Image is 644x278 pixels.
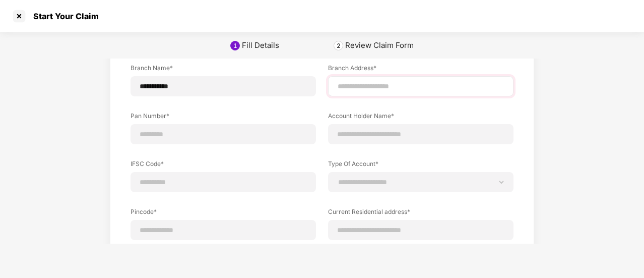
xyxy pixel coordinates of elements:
[131,159,316,172] label: IFSC Code*
[242,40,279,50] div: Fill Details
[131,207,316,220] label: Pincode*
[328,207,513,220] label: Current Residential address*
[233,42,237,49] div: 1
[328,112,513,124] label: Account Holder Name*
[328,64,513,76] label: Branch Address*
[27,11,99,21] div: Start Your Claim
[131,112,316,124] label: Pan Number*
[345,40,414,50] div: Review Claim Form
[131,64,316,76] label: Branch Name*
[337,42,341,49] div: 2
[328,159,513,172] label: Type Of Account*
